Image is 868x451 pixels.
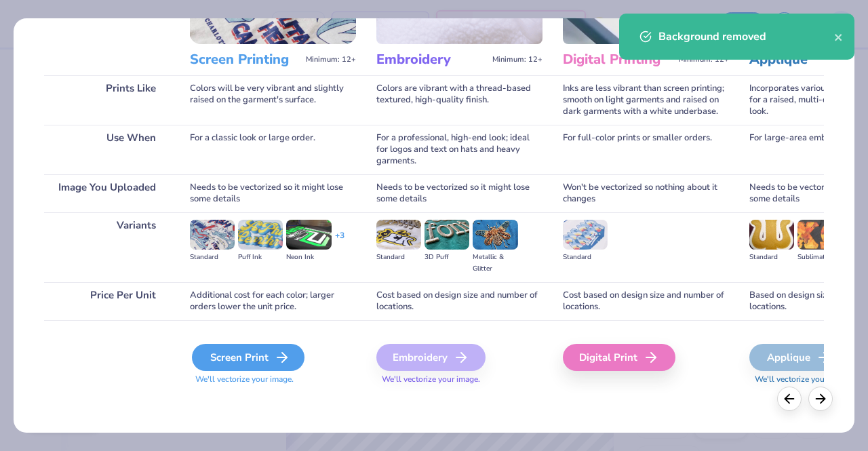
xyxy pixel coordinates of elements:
[563,75,729,125] div: Inks are less vibrant than screen printing; smooth on light garments and raised on dark garments ...
[192,344,304,371] div: Screen Print
[749,344,849,371] div: Applique
[376,344,486,371] div: Embroidery
[190,125,356,174] div: For a classic look or large order.
[563,51,673,68] h3: Digital Printing
[563,282,729,320] div: Cost based on design size and number of locations.
[749,220,794,250] img: Standard
[190,75,356,125] div: Colors will be very vibrant and slightly raised on the garment's surface.
[425,220,469,250] img: 3D Puff
[238,220,283,250] img: Puff Ink
[376,51,487,68] h3: Embroidery
[44,75,170,125] div: Prints Like
[658,28,834,45] div: Background removed
[563,174,729,212] div: Won't be vectorized so nothing about it changes
[190,51,300,68] h3: Screen Printing
[797,220,842,250] img: Sublimated
[376,374,542,385] span: We'll vectorize your image.
[44,125,170,174] div: Use When
[190,174,356,212] div: Needs to be vectorized so it might lose some details
[44,174,170,212] div: Image You Uploaded
[44,282,170,320] div: Price Per Unit
[190,220,235,250] img: Standard
[306,55,356,64] span: Minimum: 12+
[834,28,844,45] button: close
[797,252,842,263] div: Sublimated
[190,252,235,263] div: Standard
[190,374,356,385] span: We'll vectorize your image.
[376,75,542,125] div: Colors are vibrant with a thread-based textured, high-quality finish.
[563,220,608,250] img: Standard
[376,282,542,320] div: Cost based on design size and number of locations.
[473,252,517,275] div: Metallic & Glitter
[492,55,542,64] span: Minimum: 12+
[749,252,794,263] div: Standard
[563,125,729,174] div: For full-color prints or smaller orders.
[473,220,517,250] img: Metallic & Glitter
[376,125,542,174] div: For a professional, high-end look; ideal for logos and text on hats and heavy garments.
[44,212,170,282] div: Variants
[376,174,542,212] div: Needs to be vectorized so it might lose some details
[376,220,421,250] img: Standard
[376,252,421,263] div: Standard
[563,344,675,371] div: Digital Print
[190,282,356,320] div: Additional cost for each color; larger orders lower the unit price.
[563,252,608,263] div: Standard
[425,252,469,263] div: 3D Puff
[335,230,344,253] div: + 3
[286,220,331,250] img: Neon Ink
[286,252,331,263] div: Neon Ink
[238,252,283,263] div: Puff Ink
